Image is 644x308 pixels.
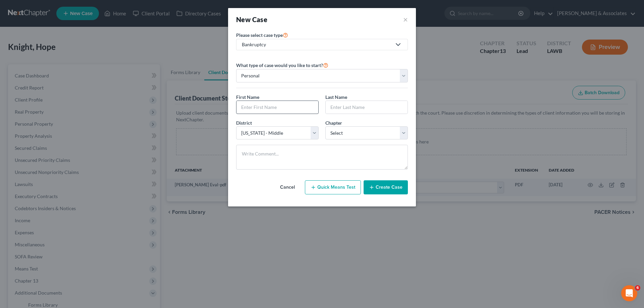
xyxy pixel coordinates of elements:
button: Quick Means Test [305,180,361,194]
div: Bankruptcy [242,41,391,48]
span: District [236,120,252,126]
span: Last Name [325,94,347,100]
input: Enter First Name [236,101,318,114]
button: Cancel [273,181,302,194]
span: Chapter [325,120,342,126]
strong: New Case [236,15,267,23]
span: Please select case type [236,32,283,38]
span: 6 [635,285,640,291]
label: What type of case would you like to start? [236,61,328,69]
input: Enter Last Name [326,101,408,114]
button: × [403,15,408,24]
span: First Name [236,94,259,100]
iframe: Intercom live chat [621,285,637,301]
button: Create Case [364,180,408,194]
